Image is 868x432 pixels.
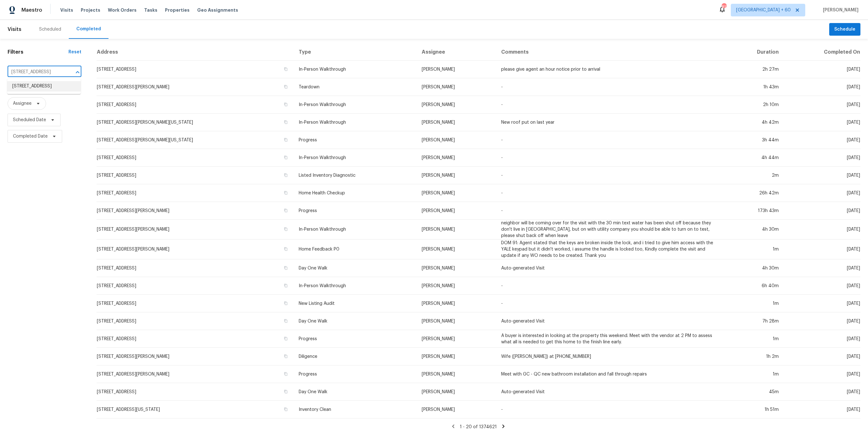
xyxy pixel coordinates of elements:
td: neighbor will be coming over for the visit with the 30 min text water has been shut off because t... [496,220,725,240]
span: Completed Date [13,133,48,139]
td: 4h 30m [725,259,784,277]
td: 1m [725,330,784,348]
div: Completed [76,26,101,32]
button: Close [73,68,82,77]
th: Duration [725,44,784,61]
td: Day One Walk [294,259,417,277]
td: [DATE] [784,61,860,78]
td: 3h 44m [725,131,784,149]
td: 26h 42m [725,184,784,202]
h1: Filters [8,49,68,55]
td: Home Health Checkup [294,184,417,202]
div: Scheduled [39,26,61,33]
td: [STREET_ADDRESS] [97,330,294,348]
td: 2h 10m [725,96,784,114]
td: [DATE] [784,149,860,167]
td: 45m [725,383,784,401]
td: [STREET_ADDRESS][PERSON_NAME][US_STATE] [97,131,294,149]
td: 1h 51m [725,401,784,418]
td: [DATE] [784,277,860,295]
span: Scheduled Date [13,117,46,123]
td: [DATE] [784,184,860,202]
td: [DATE] [784,240,860,259]
button: Copy Address [283,336,289,341]
button: Copy Address [283,406,289,412]
td: In-Person Walkthrough [294,149,417,167]
td: In-Person Walkthrough [294,61,417,78]
div: 811 [722,4,726,10]
td: 1h 43m [725,78,784,96]
td: DOM 91: Agent stated that the keys are broken inside the lock, and i tried to give him access wit... [496,240,725,259]
span: Properties [165,7,190,13]
span: Work Orders [108,7,137,13]
td: In-Person Walkthrough [294,96,417,114]
td: 4h 42m [725,114,784,131]
button: Copy Address [283,66,289,72]
td: - [496,167,725,184]
td: [PERSON_NAME] [417,295,496,312]
td: - [496,401,725,418]
button: Copy Address [283,137,289,143]
td: [PERSON_NAME] [417,78,496,96]
td: [PERSON_NAME] [417,259,496,277]
td: [STREET_ADDRESS] [97,167,294,184]
td: [PERSON_NAME] [417,240,496,259]
td: Diligence [294,348,417,365]
td: [PERSON_NAME] [417,184,496,202]
td: 173h 43m [725,202,784,220]
td: - [496,149,725,167]
td: [DATE] [784,330,860,348]
td: - [496,78,725,96]
td: [DATE] [784,202,860,220]
td: Day One Walk [294,312,417,330]
td: Inventory Clean [294,401,417,418]
button: Copy Address [283,265,289,271]
td: [PERSON_NAME] [417,202,496,220]
td: [STREET_ADDRESS][PERSON_NAME] [97,78,294,96]
button: Copy Address [283,389,289,394]
td: [STREET_ADDRESS] [97,383,294,401]
td: [PERSON_NAME] [417,365,496,383]
span: 1 - 20 of 1374621 [460,425,497,429]
td: 6h 40m [725,277,784,295]
td: [DATE] [784,348,860,365]
td: [PERSON_NAME] [417,61,496,78]
td: [PERSON_NAME] [417,383,496,401]
span: [GEOGRAPHIC_DATA] + 60 [736,7,791,13]
td: [DATE] [784,78,860,96]
td: 4h 44m [725,149,784,167]
td: [STREET_ADDRESS][PERSON_NAME] [97,348,294,365]
td: - [496,96,725,114]
td: 1m [725,365,784,383]
td: 1h 2m [725,348,784,365]
td: - [496,202,725,220]
td: [STREET_ADDRESS][PERSON_NAME] [97,240,294,259]
button: Copy Address [283,172,289,178]
td: [PERSON_NAME] [417,401,496,418]
td: Listed Inventory Diagnostic [294,167,417,184]
td: [DATE] [784,401,860,418]
td: [DATE] [784,383,860,401]
span: Visits [8,22,21,36]
td: [DATE] [784,167,860,184]
span: Schedule [834,26,855,33]
td: [DATE] [784,131,860,149]
td: Auto-generated Visit [496,259,725,277]
td: - [496,131,725,149]
td: [STREET_ADDRESS][US_STATE] [97,401,294,418]
button: Copy Address [283,155,289,160]
th: Assignee [417,44,496,61]
td: 1m [725,240,784,259]
td: [STREET_ADDRESS] [97,277,294,295]
th: Comments [496,44,725,61]
td: Progress [294,131,417,149]
td: 2m [725,167,784,184]
td: [STREET_ADDRESS] [97,149,294,167]
td: 2h 27m [725,61,784,78]
span: Assignee [13,100,32,107]
td: 7h 28m [725,312,784,330]
th: Completed On [784,44,860,61]
td: - [496,295,725,312]
td: In-Person Walkthrough [294,220,417,240]
td: - [496,184,725,202]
